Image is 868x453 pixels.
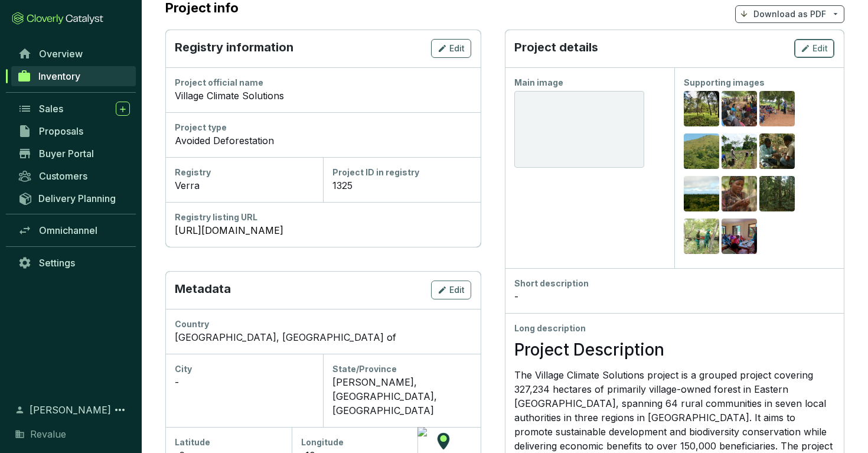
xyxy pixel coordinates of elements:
div: [GEOGRAPHIC_DATA], [GEOGRAPHIC_DATA] of [175,330,471,344]
span: Buyer Portal [39,148,94,159]
span: Delivery Planning [38,193,116,204]
div: Registry listing URL [175,211,471,223]
p: Metadata [175,281,231,299]
a: Settings [12,253,136,273]
div: - [514,289,834,304]
a: Delivery Planning [12,188,136,208]
a: Proposals [12,121,136,141]
span: Omnichannel [39,224,97,236]
button: Edit [431,39,471,58]
a: Omnichannel [12,220,136,240]
span: Edit [449,284,465,296]
div: City [175,363,314,375]
div: Country [175,318,471,330]
div: Registry [175,167,314,178]
p: Project details [514,39,598,58]
p: Registry information [175,39,293,58]
div: Project ID in registry [332,167,471,178]
div: Project official name [175,77,471,89]
div: [PERSON_NAME], [GEOGRAPHIC_DATA], [GEOGRAPHIC_DATA] [332,375,471,418]
a: [URL][DOMAIN_NAME] [175,223,471,237]
div: Long description [514,322,834,334]
span: Sales [39,103,63,115]
div: Main image [514,77,665,89]
div: 1325 [332,178,471,193]
span: Inventory [38,70,80,82]
button: Edit [431,281,471,299]
div: Project type [175,122,471,133]
a: Customers [12,166,136,186]
h1: Project Description [514,340,834,359]
span: Edit [812,43,828,54]
span: [PERSON_NAME] [30,403,111,417]
span: Proposals [39,125,83,137]
a: Inventory [11,66,136,86]
a: Sales [12,99,136,119]
span: Edit [449,43,465,54]
span: Revalue [30,427,66,441]
a: Buyer Portal [12,144,136,164]
span: Overview [39,48,83,60]
div: Longitude [301,436,409,448]
span: Customers [39,170,87,182]
div: Village Climate Solutions [175,89,471,103]
span: Settings [39,257,75,269]
div: State/Province [332,363,471,375]
div: Verra [175,178,314,193]
button: Edit [794,39,834,58]
div: - [175,375,314,389]
p: Download as PDF [753,8,826,20]
div: Short description [514,278,834,289]
div: Latitude [175,436,282,448]
div: Avoided Deforestation [175,133,471,148]
div: Supporting images [684,77,834,89]
a: Overview [12,44,136,64]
